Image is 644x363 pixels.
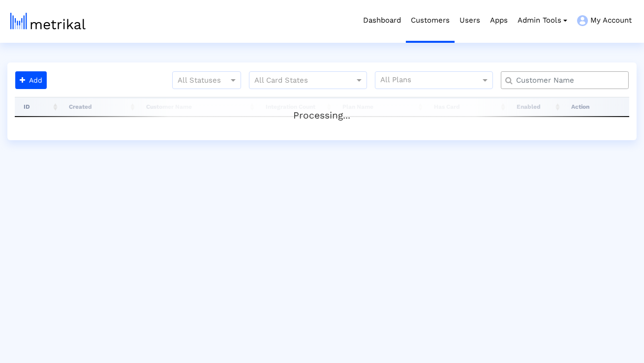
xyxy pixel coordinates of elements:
[257,97,334,117] th: Integration Count
[137,97,257,117] th: Customer Name
[15,99,629,119] div: Processing...
[509,75,625,86] input: Customer Name
[60,97,137,117] th: Created
[508,97,562,117] th: Enabled
[577,15,588,26] img: my-account-menu-icon.png
[425,97,508,117] th: Has Card
[254,74,344,87] input: All Card States
[562,97,629,117] th: Action
[15,71,47,89] button: Add
[15,97,60,117] th: ID
[380,74,482,87] input: All Plans
[334,97,426,117] th: Plan Name
[10,13,86,30] img: metrical-logo-light.png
